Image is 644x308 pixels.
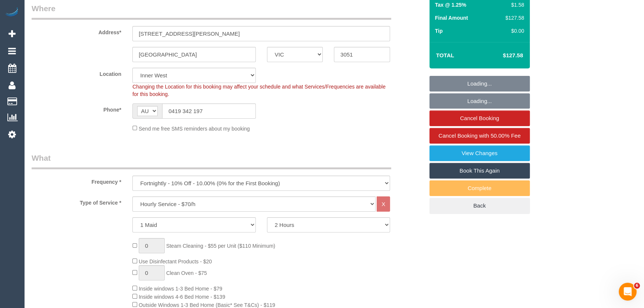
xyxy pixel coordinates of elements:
span: Changing the Location for this booking may affect your schedule and what Services/Frequencies are... [132,84,386,97]
a: View Changes [429,145,530,161]
label: Address* [26,26,127,36]
input: Phone* [162,103,256,119]
a: Cancel Booking with 50.00% Fee [429,128,530,144]
strong: Total [436,52,454,58]
a: Book This Again [429,163,530,179]
label: Tax @ 1.25% [435,1,466,9]
label: Tip [435,27,443,35]
span: Use Disinfectant Products - $20 [139,259,212,264]
div: $127.58 [502,14,524,22]
span: Cancel Booking with 50.00% Fee [438,132,521,139]
span: 6 [634,283,640,289]
label: Type of Service * [26,196,127,206]
label: Location [26,68,127,78]
input: Post Code* [334,47,390,62]
div: $0.00 [502,27,524,35]
span: Steam Cleaning - $55 per Unit ($110 Minimum) [166,243,275,249]
label: Phone* [26,103,127,113]
label: Final Amount [435,14,468,22]
a: Cancel Booking [429,110,530,126]
span: Send me free SMS reminders about my booking [139,125,250,131]
input: Suburb* [132,47,256,62]
a: Back [429,198,530,214]
label: Frequency * [26,176,127,186]
img: Automaid Logo [4,7,19,18]
div: $1.58 [502,1,524,9]
span: Clean Oven - $75 [166,270,207,276]
legend: Where [32,3,391,20]
legend: What [32,153,391,169]
span: Outside Windows 1-3 Bed Home (Basic* See T&Cs) - $119 [139,302,275,308]
h4: $127.58 [480,52,523,59]
span: Inside windows 1-3 Bed Home - $79 [139,286,222,292]
iframe: Intercom live chat [619,283,637,301]
span: Inside windows 4-6 Bed Home - $139 [139,294,225,300]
